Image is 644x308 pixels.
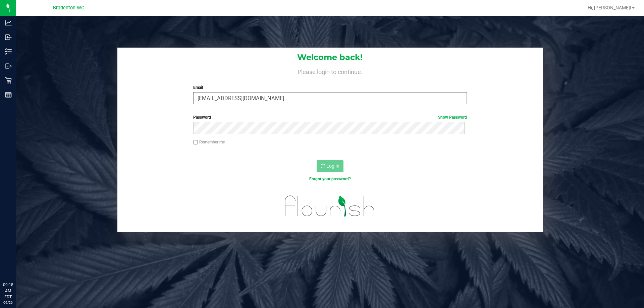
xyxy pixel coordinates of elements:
[309,177,351,181] a: Forgot your password?
[193,140,198,145] input: Remember me
[3,282,13,300] p: 09:18 AM EDT
[5,19,12,26] inline-svg: Analytics
[5,63,12,69] inline-svg: Outbound
[117,53,543,62] h1: Welcome back!
[5,91,12,98] inline-svg: Reports
[5,34,12,41] inline-svg: Inbound
[588,5,631,10] span: Hi, [PERSON_NAME]!
[3,300,13,305] p: 09/26
[193,139,225,145] label: Remember me
[5,77,12,84] inline-svg: Retail
[117,67,543,75] h4: Please login to continue.
[277,189,383,223] img: flourish_logo.svg
[438,115,467,120] a: Show Password
[317,160,343,172] button: Log In
[5,48,12,55] inline-svg: Inventory
[53,5,84,11] span: Bradenton WC
[193,115,211,120] span: Password
[326,163,339,169] span: Log In
[193,84,467,90] label: Email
